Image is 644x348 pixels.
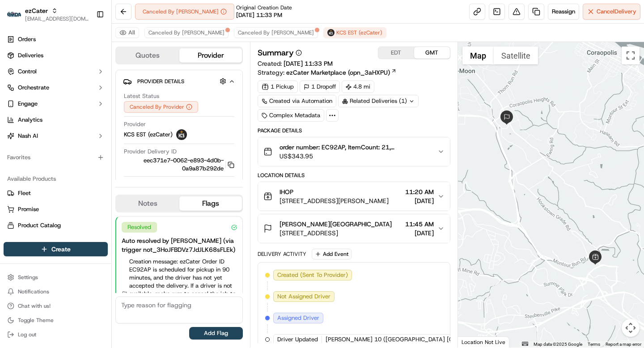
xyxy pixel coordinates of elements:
[277,293,330,301] span: Not Assigned Driver
[122,236,237,254] div: Auto resolved by [PERSON_NAME] (via trigger not_3HoJFBDVz7JdJLK68sFLEk)
[460,336,490,348] img: Google
[116,48,179,63] button: Quotes
[258,59,333,68] span: Created:
[300,81,340,93] div: 1 Dropoff
[18,189,31,197] span: Fleet
[234,27,318,38] button: Canceled By [PERSON_NAME]
[342,81,374,93] div: 4.8 mi
[18,274,38,281] span: Settings
[588,342,600,347] a: Terms (opens in new tab)
[4,218,108,233] button: Product Catalog
[286,68,390,77] span: ezCater Marketplace (opn_3aHXPU)
[124,120,146,128] span: Provider
[4,48,108,63] a: Deliveries
[18,68,37,76] span: Control
[277,314,319,322] span: Assigned Driver
[548,4,579,20] button: Reassign
[123,74,235,89] button: Provider Details
[258,137,449,166] button: order number: EC92AP, ItemCount: 21, itemDescriptions: 1 Medium Combo Box, 1 Glazed Strawberries,...
[494,47,538,64] button: Show satellite imagery
[522,342,528,346] button: Keyboard shortcuts
[323,27,386,38] button: KCS EST (ezCater)
[51,245,71,254] span: Create
[327,29,335,36] img: kcs-delivery.png
[179,48,242,63] button: Provider
[622,319,640,337] button: Map camera controls
[4,113,108,127] a: Analytics
[236,11,282,19] span: [DATE] 11:33 PM
[258,172,450,179] div: Location Details
[124,101,198,113] button: Canceled By Provider
[552,8,575,16] span: Reassign
[18,35,36,43] span: Orders
[462,47,494,64] button: Show street map
[18,302,51,310] span: Chat with us!
[25,15,89,22] button: [EMAIL_ADDRESS][DOMAIN_NAME]
[18,100,38,108] span: Engage
[280,196,389,205] span: [STREET_ADDRESS][PERSON_NAME]
[115,27,139,38] button: All
[414,47,450,59] button: GMT
[405,229,434,238] span: [DATE]
[137,78,184,85] span: Provider Details
[18,331,36,338] span: Log out
[4,81,108,95] button: Orchestrate
[258,182,449,211] button: IHOP[STREET_ADDRESS][PERSON_NAME]11:20 AM[DATE]
[460,336,490,348] a: Open this area in Google Maps (opens a new window)
[18,317,54,324] span: Toggle Theme
[4,129,108,143] button: Nash AI
[583,4,640,20] button: CancelDelivery
[280,229,392,238] span: [STREET_ADDRESS]
[148,29,225,36] span: Canceled By [PERSON_NAME]
[597,8,636,16] span: Cancel Delivery
[18,51,43,59] span: Deliveries
[338,95,419,107] div: Related Deliveries (1)
[7,12,21,17] img: ezCater
[176,129,187,140] img: kcs-delivery.png
[258,95,336,107] a: Created via Automation
[25,6,48,15] span: ezCater
[378,47,414,59] button: EDT
[124,157,234,173] button: eec371e7-0062-e893-4d0b-0a9a87b292de
[238,29,314,36] span: Canceled By [PERSON_NAME]
[258,109,324,122] div: Complex Metadata
[284,59,333,68] span: [DATE] 11:33 PM
[124,131,173,139] span: KCS EST (ezCater)
[258,68,397,77] div: Strategy:
[258,214,449,243] button: [PERSON_NAME][GEOGRAPHIC_DATA][STREET_ADDRESS]11:45 AM[DATE]
[4,242,108,256] button: Create
[7,205,104,213] a: Promise
[4,186,108,200] button: Fleet
[286,68,397,77] a: ezCater Marketplace (opn_3aHXPU)
[4,328,108,341] button: Log out
[4,300,108,312] button: Chat with us!
[18,205,39,213] span: Promise
[280,152,430,161] span: US$343.95
[189,327,243,340] button: Add Flag
[116,196,179,211] button: Notes
[280,187,293,196] span: IHOP
[277,335,318,344] span: Driver Updated
[129,258,237,330] span: Creation message: ezCater Order ID EC92AP is scheduled for pickup in 90 minutes, and the driver h...
[405,187,434,196] span: 11:20 AM
[7,221,104,229] a: Product Catalog
[18,221,61,229] span: Product Catalog
[258,81,298,93] div: 1 Pickup
[534,342,582,347] span: Map data ©2025 Google
[622,47,640,64] button: Toggle fullscreen view
[4,150,108,165] div: Favorites
[144,27,229,38] button: Canceled By [PERSON_NAME]
[4,271,108,284] button: Settings
[4,32,108,47] a: Orders
[405,196,434,205] span: [DATE]
[18,84,49,92] span: Orchestrate
[122,222,157,233] div: Resolved
[4,97,108,111] button: Engage
[124,148,177,156] span: Provider Delivery ID
[336,29,382,36] span: KCS EST (ezCater)
[124,92,159,100] span: Latest Status
[458,336,509,348] div: Location Not Live
[280,220,392,229] span: [PERSON_NAME][GEOGRAPHIC_DATA]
